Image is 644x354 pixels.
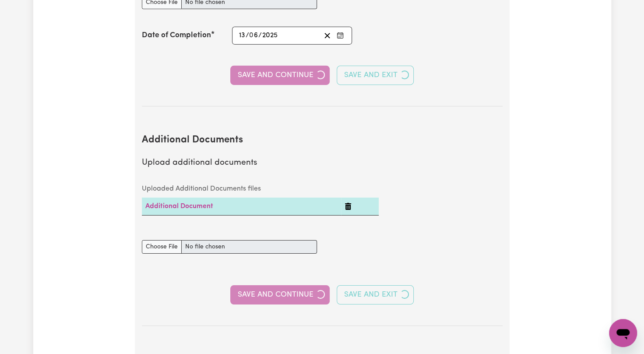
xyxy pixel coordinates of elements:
[239,30,246,42] input: --
[142,157,503,170] p: Upload additional documents
[250,30,258,42] input: --
[258,32,262,39] span: /
[609,319,637,347] iframe: Button to launch messaging window, conversation in progress
[249,32,253,39] span: 0
[145,203,213,210] a: Additional Document
[320,30,334,42] button: Clear date
[142,180,379,198] caption: Uploaded Additional Documents files
[262,30,278,42] input: ----
[142,30,211,41] label: Date of Completion
[246,32,249,39] span: /
[142,135,503,146] h2: Additional Documents
[345,201,352,212] button: Delete Additional Document
[334,30,346,42] button: Enter the Date of Completion of your Infection Prevention and Control Training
